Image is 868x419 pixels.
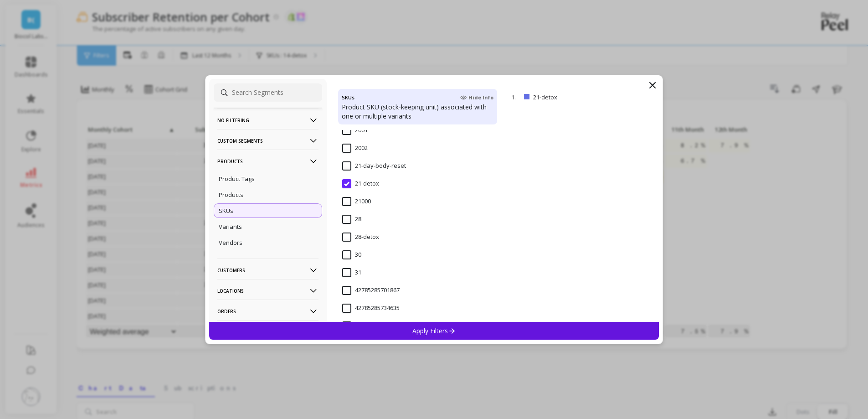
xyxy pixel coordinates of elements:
p: Products [219,191,243,199]
p: No filtering [217,109,318,132]
p: 1. [511,93,520,101]
input: Search Segments [214,83,322,102]
span: 48970778083654 [342,321,400,331]
p: Products [217,150,318,173]
span: 42785285701867 [342,286,400,295]
span: 31 [342,268,361,277]
span: 21-day-body-reset [342,161,406,171]
span: Hide Info [460,94,493,101]
p: Vendors [219,238,242,247]
p: Variants [219,222,242,231]
span: 28-detox [342,233,379,242]
span: 2001 [342,126,368,135]
span: 21-detox [342,179,379,188]
span: 28 [342,215,361,224]
p: Subscriptions [217,320,318,343]
p: SKUs [219,207,233,215]
p: Customers [217,259,318,282]
span: 21000 [342,197,371,206]
h4: SKUs [342,93,354,103]
span: 42785285734635 [342,304,400,313]
p: Product SKU (stock-keeping unit) associated with one or multiple variants [342,103,493,121]
p: 21-detox [533,93,605,101]
span: 30 [342,250,361,259]
p: Orders [217,300,318,323]
p: Custom Segments [217,129,318,152]
p: Apply Filters [412,326,456,335]
span: 2002 [342,144,368,153]
p: Product Tags [219,175,255,183]
p: Locations [217,279,318,302]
